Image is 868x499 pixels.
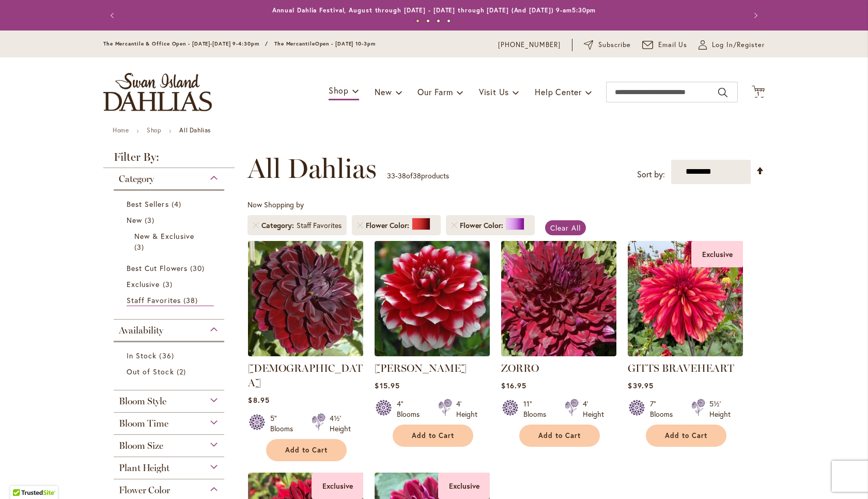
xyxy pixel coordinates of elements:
span: New [375,86,392,97]
span: Subscribe [598,40,631,50]
div: Exclusive [691,241,743,267]
button: 4 of 4 [447,19,451,23]
span: Help Center [535,86,582,97]
span: $8.95 [248,395,269,405]
span: Log In/Register [712,40,765,50]
span: All Dahlias [247,153,377,184]
a: In Stock 36 [127,350,214,361]
span: 38 [398,171,406,180]
span: Add to Cart [412,431,454,440]
button: Add to Cart [393,425,473,447]
a: [PHONE_NUMBER] [498,40,561,50]
a: Remove Category Staff Favorites [253,222,259,229]
span: Shop [329,85,349,96]
a: Best Sellers [127,199,214,209]
span: Email Us [658,40,688,50]
div: 7" Blooms [650,399,679,419]
span: Staff Favorites [127,295,181,305]
span: Now Shopping by [247,200,304,209]
span: Flower Color [119,485,170,496]
a: Home [113,126,129,134]
button: 1 of 4 [416,19,420,23]
div: 11" Blooms [523,399,552,419]
iframe: Launch Accessibility Center [8,462,37,491]
a: Remove Flower Color Red [357,222,363,229]
span: Best Sellers [127,199,169,209]
a: VOODOO [248,349,363,358]
div: Exclusive [438,473,490,499]
span: 36 [159,350,176,361]
span: Add to Cart [285,446,328,455]
span: New [127,215,142,225]
div: 4' Height [456,399,477,419]
a: Subscribe [584,40,631,50]
p: - of products [387,168,449,184]
span: 30 [190,263,207,274]
button: Previous [103,5,124,26]
a: New [127,215,214,225]
span: Flower Color [366,220,412,231]
a: Shop [147,126,161,134]
img: GITTS BRAVEHEART [628,241,743,356]
span: 3 [134,241,147,252]
strong: All Dahlias [179,126,211,134]
span: Add to Cart [538,431,581,440]
span: 3 [163,279,175,290]
div: Staff Favorites [297,220,342,231]
a: GITTS BRAVEHEART [628,362,734,374]
img: VOODOO [248,241,363,356]
span: Out of Stock [127,367,174,376]
a: ZAKARY ROBERT [375,349,490,358]
button: 2 of 4 [426,19,430,23]
a: Out of Stock 2 [127,366,214,377]
span: Bloom Size [119,440,163,451]
img: Zorro [501,241,616,356]
span: Bloom Time [119,418,168,429]
strong: Filter By: [103,152,235,168]
span: Bloom Style [119,396,166,407]
a: New &amp; Exclusive [134,231,206,252]
span: $39.95 [628,381,653,390]
button: Next [744,5,765,26]
span: Clear All [550,223,581,233]
span: In Stock [127,351,157,360]
span: Exclusive [127,279,160,289]
button: Add to Cart [646,425,726,447]
span: Open - [DATE] 10-3pm [315,40,376,47]
a: ZORRO [501,362,539,374]
button: 1 [752,85,765,99]
div: 4" Blooms [397,399,426,419]
span: Category [261,220,297,231]
span: Availability [119,325,163,336]
div: 5½' Height [709,399,731,419]
span: 1 [757,90,760,97]
span: 33 [387,171,395,180]
span: 2 [177,366,189,377]
span: Visit Us [479,86,509,97]
span: Our Farm [417,86,453,97]
span: $15.95 [375,381,399,390]
img: ZAKARY ROBERT [375,241,490,356]
button: 3 of 4 [437,19,440,23]
a: Email Us [642,40,688,50]
div: 4½' Height [330,413,351,434]
span: New & Exclusive [134,231,194,241]
span: 4 [172,199,184,209]
div: 4' Height [583,399,604,419]
span: Flower Color [460,220,506,231]
span: Best Cut Flowers [127,263,188,273]
div: 5" Blooms [270,413,299,434]
a: [PERSON_NAME] [375,362,467,374]
span: The Mercantile & Office Open - [DATE]-[DATE] 9-4:30pm / The Mercantile [103,40,315,47]
label: Sort by: [637,165,665,184]
a: store logo [103,73,212,111]
a: Staff Favorites [127,295,214,306]
a: Annual Dahlia Festival, August through [DATE] - [DATE] through [DATE] (And [DATE]) 9-am5:30pm [272,6,596,14]
span: Add to Cart [665,431,707,440]
span: 3 [145,215,157,225]
a: Exclusive [127,279,214,290]
div: Exclusive [312,473,363,499]
button: Add to Cart [266,439,347,461]
button: Add to Cart [519,425,600,447]
span: Plant Height [119,462,169,474]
